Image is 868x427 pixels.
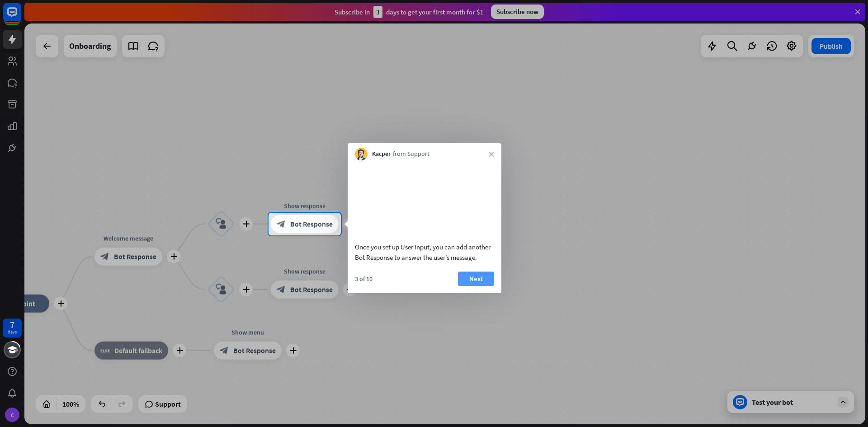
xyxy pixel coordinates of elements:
button: Open LiveChat chat widget [7,4,34,31]
span: from Support [393,150,429,159]
div: 3 of 10 [355,275,373,283]
span: Kacper [372,150,391,159]
span: Bot Response [290,220,333,229]
i: close [489,151,494,157]
button: Next [458,272,494,286]
i: block_bot_response [277,220,286,229]
div: Once you set up User Input, you can add another Bot Response to answer the user’s message. [355,242,494,263]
